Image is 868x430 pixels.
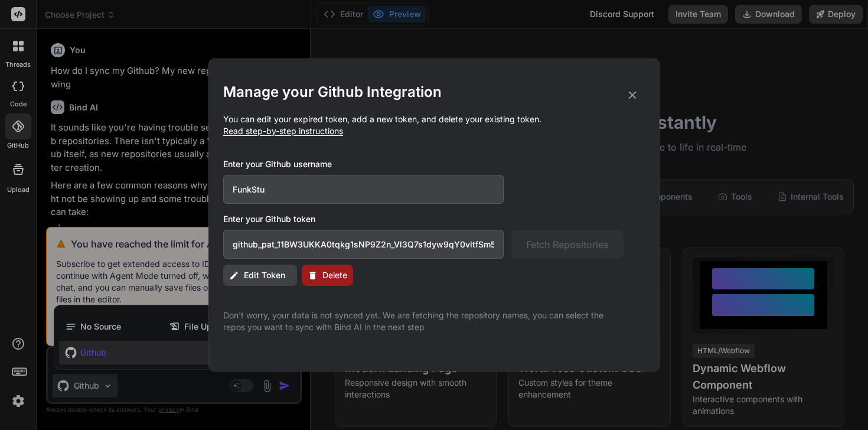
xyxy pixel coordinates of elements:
[223,230,504,259] input: Github Token
[223,158,624,170] h3: Enter your Github username
[223,126,343,136] span: Read step-by-step instructions
[223,265,297,286] button: Edit Token
[244,269,285,281] span: Edit Token
[322,269,347,281] span: Delete
[302,265,353,286] button: Delete
[223,83,645,102] h2: Manage your Github Integration
[223,310,624,333] p: Don't worry, your data is not synced yet. We are fetching the repository names, you can select th...
[223,213,645,225] h3: Enter your Github token
[526,237,609,252] span: Fetch Repositories
[511,230,624,259] button: Fetch Repositories
[223,175,504,204] input: Github Username
[223,113,645,137] p: You can edit your expired token, add a new token, and delete your existing token.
